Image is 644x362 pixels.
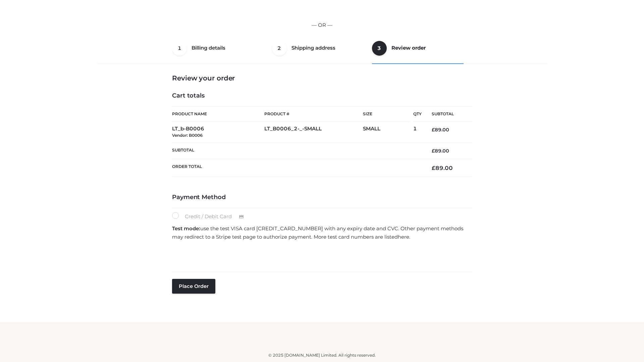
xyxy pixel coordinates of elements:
span: £ [432,165,435,171]
iframe: Secure payment input frame [171,243,471,268]
th: Product # [264,106,363,122]
span: £ [432,148,435,154]
th: Qty [413,106,422,122]
td: 1 [413,122,422,143]
img: Credit / Debit Card [235,213,248,221]
th: Subtotal [422,107,472,122]
p: — OR — [100,21,544,29]
th: Product Name [172,106,264,122]
bdi: 89.00 [432,165,453,171]
span: £ [432,127,435,133]
h3: Review your order [172,74,472,82]
th: Order Total [172,159,422,177]
th: Size [363,107,410,122]
div: © 2025 [DOMAIN_NAME] Limited. All rights reserved. [100,352,544,359]
th: Subtotal [172,142,422,159]
td: LT_B0006_2-_-SMALL [264,122,363,143]
button: Place order [172,279,215,294]
h4: Cart totals [172,92,472,100]
bdi: 89.00 [432,127,449,133]
strong: Test mode: [172,225,200,232]
td: LT_b-B0006 [172,122,264,143]
p: use the test VISA card [CREDIT_CARD_NUMBER] with any expiry date and CVC. Other payment methods m... [172,224,472,241]
td: SMALL [363,122,413,143]
small: Vendor: B0006 [172,133,203,138]
h4: Payment Method [172,194,472,201]
bdi: 89.00 [432,148,449,154]
label: Credit / Debit Card [172,212,251,221]
a: here [398,234,409,240]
